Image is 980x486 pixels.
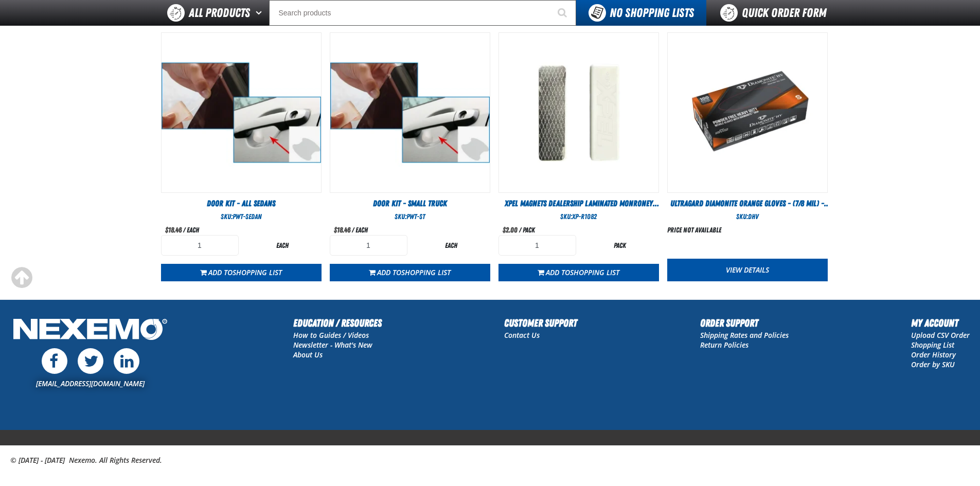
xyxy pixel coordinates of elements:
[519,226,521,234] span: /
[162,33,321,192] : View Details of the Door Kit - All Sedans
[377,267,451,277] span: Add to
[293,330,369,340] a: How to Guides / Videos
[504,315,577,331] h2: Customer Support
[498,235,576,256] input: Product Quantity
[330,198,490,209] a: Door Kit - Small Truck
[293,315,382,331] h2: Education / Resources
[413,241,490,250] div: each
[161,264,322,281] button: Add toShopping List
[911,350,956,359] a: Order History
[187,226,199,234] span: each
[668,33,827,192] : View Details of the Ultragard Diamonite Orange Gloves - (7/8 mil) - (100 gloves per box MIN 10 bo...
[505,199,659,220] span: XPEL Magnets Dealership Laminated Monroney Stickers (Pack of 2 Magnets)
[700,315,789,331] h2: Order Support
[911,340,954,350] a: Shopping List
[523,226,535,234] span: pack
[911,359,955,369] a: Order by SKU
[330,212,490,222] div: SKU:
[748,212,759,221] span: DHV
[406,212,425,221] span: PWT-ST
[355,226,368,234] span: each
[189,4,250,22] span: All Products
[498,198,659,209] a: XPEL Magnets Dealership Laminated Monroney Stickers (Pack of 2 Magnets)
[498,264,659,281] button: Add toShopping List
[334,226,350,234] span: $18.46
[504,330,540,340] a: Contact Us
[161,212,322,222] div: SKU:
[330,33,490,192] img: Door Kit - Small Truck
[373,199,447,208] span: Door Kit - Small Truck
[572,212,597,221] span: XP-R1082
[10,315,170,346] img: Nexemo Logo
[667,198,828,209] a: Ultragard Diamonite Orange Gloves - (7/8 mil) - (100 gloves per box MIN 10 box order)
[162,33,321,192] img: Door Kit - All Sedans
[498,212,659,222] div: SKU:
[700,330,789,340] a: Shipping Rates and Policies
[670,199,830,220] span: Ultragard Diamonite Orange Gloves - (7/8 mil) - (100 gloves per box MIN 10 box order)
[330,33,490,192] : View Details of the Door Kit - Small Truck
[503,226,518,234] span: $2.00
[161,198,322,209] a: Door Kit - All Sedans
[499,33,658,192] : View Details of the XPEL Magnets Dealership Laminated Monroney Stickers (Pack of 2 Magnets)
[667,225,721,235] div: Price not available
[36,379,145,388] a: [EMAIL_ADDRESS][DOMAIN_NAME]
[570,267,619,277] span: Shopping List
[330,235,407,256] input: Product Quantity
[610,6,694,20] span: No Shopping Lists
[165,226,182,234] span: $18.46
[667,259,828,281] a: View Details
[207,199,275,208] span: Door Kit - All Sedans
[10,266,33,289] div: Scroll to the top
[581,241,659,250] div: pack
[499,33,658,192] img: XPEL Magnets Dealership Laminated Monroney Stickers (Pack of 2 Magnets)
[208,267,282,277] span: Add to
[330,264,490,281] button: Add toShopping List
[293,340,372,350] a: Newsletter - What's New
[352,226,354,234] span: /
[244,241,322,250] div: each
[700,340,749,350] a: Return Policies
[546,267,619,277] span: Add to
[667,212,828,222] div: SKU:
[183,226,185,234] span: /
[911,330,970,340] a: Upload CSV Order
[293,350,323,359] a: About Us
[401,267,451,277] span: Shopping List
[911,315,970,331] h2: My Account
[668,33,827,192] img: Ultragard Diamonite Orange Gloves - (7/8 mil) - (100 gloves per box MIN 10 box order)
[233,212,262,221] span: PWT-Sedan
[161,235,239,256] input: Product Quantity
[233,267,282,277] span: Shopping List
